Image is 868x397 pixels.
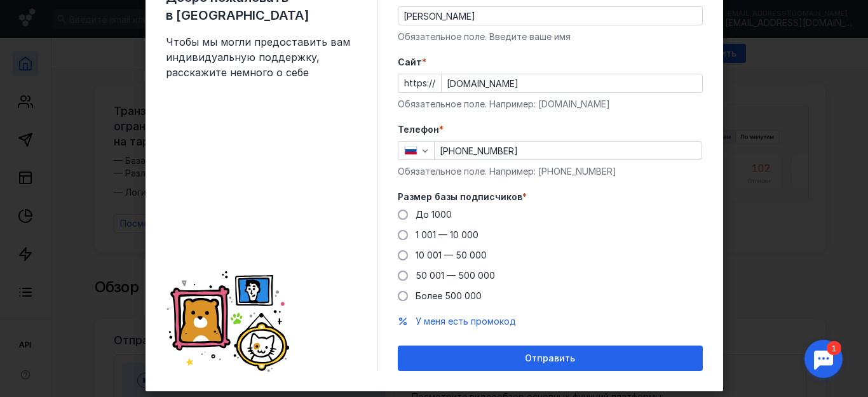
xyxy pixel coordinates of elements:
[416,270,495,281] span: 50 001 — 500 000
[398,56,422,69] span: Cайт
[416,250,487,260] span: 10 001 — 50 000
[398,346,703,371] button: Отправить
[398,98,703,111] div: Обязательное поле. Например: [DOMAIN_NAME]
[416,315,516,328] button: У меня есть промокод
[166,34,356,80] span: Чтобы мы могли предоставить вам индивидуальную поддержку, расскажите немного о себе
[525,353,575,364] span: Отправить
[398,30,703,43] div: Обязательное поле. Введите ваше имя
[416,209,452,220] span: До 1000
[398,123,439,136] span: Телефон
[416,229,478,240] span: 1 001 — 10 000
[29,8,43,22] div: 1
[398,165,703,178] div: Обязательное поле. Например: [PHONE_NUMBER]
[416,290,482,301] span: Более 500 000
[416,316,516,326] span: У меня есть промокод
[398,191,522,203] span: Размер базы подписчиков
